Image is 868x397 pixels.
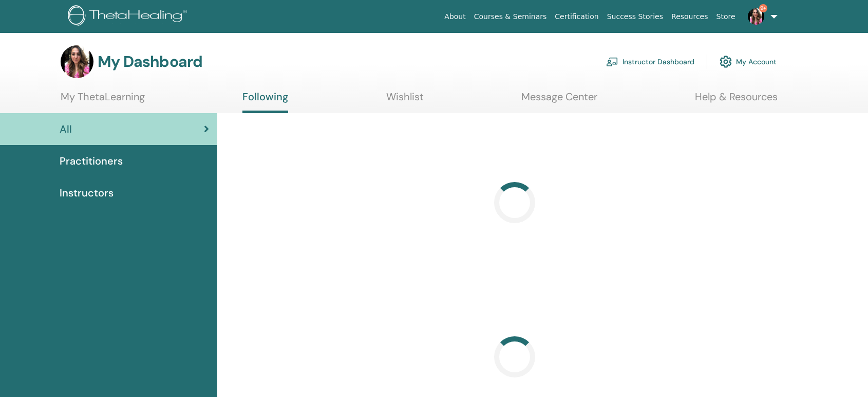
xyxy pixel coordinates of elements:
img: default.jpg [748,8,764,25]
img: logo.png [68,5,191,28]
a: Help & Resources [695,91,778,111]
img: default.jpg [61,45,93,78]
img: cog.svg [720,53,732,70]
a: My ThetaLearning [61,91,145,111]
a: Message Center [521,91,597,111]
a: Success Stories [603,7,667,26]
img: chalkboard-teacher.svg [606,57,618,66]
a: Following [242,91,288,113]
h3: My Dashboard [98,52,202,71]
a: Certification [551,7,602,26]
a: Instructor Dashboard [606,50,694,73]
a: Resources [667,7,712,26]
a: Courses & Seminars [470,7,551,26]
span: 9+ [759,4,767,12]
a: Wishlist [386,91,424,111]
span: Practitioners [60,153,123,169]
a: Store [712,7,740,26]
span: All [60,121,72,137]
span: Instructors [60,185,114,201]
a: About [440,7,469,26]
a: My Account [720,50,777,73]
